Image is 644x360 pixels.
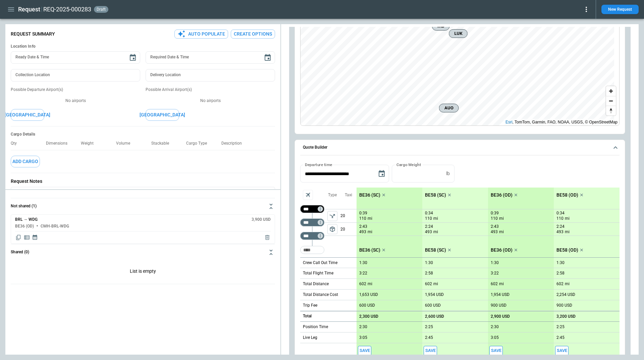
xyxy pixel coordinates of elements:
[425,211,433,216] p: 0:34
[435,23,447,30] span: IND
[151,141,174,146] p: Stackable
[359,260,367,265] p: 1:30
[126,51,140,64] button: Choose date
[303,145,327,150] h6: Quote Builder
[329,226,336,233] span: package_2
[425,192,446,198] p: BE58 (SC)
[252,217,271,222] h6: 3,900 USD
[327,224,337,234] span: Type of sector
[556,211,565,216] p: 0:34
[300,218,324,226] div: Too short
[359,224,367,229] p: 2:43
[556,271,565,276] p: 2:58
[505,119,618,125] div: , TomTom, Garmin, FAO, NOAA, USGS, © OpenStreetMap
[491,324,499,329] p: 2:30
[424,346,437,356] button: Save
[15,224,34,228] h6: BE36 (OD)
[556,247,578,253] p: BE58 (OD)
[11,31,55,37] p: Request Summary
[556,324,565,329] p: 2:25
[565,281,570,287] p: mi
[303,270,333,276] p: Total Flight Time
[446,171,450,176] p: lb
[300,232,324,240] div: Too short
[18,5,40,13] h1: Request
[146,87,275,93] p: Possible Arrival Airport(s)
[174,30,228,39] button: Auto Populate
[327,224,337,234] button: left aligned
[11,178,275,184] p: Request Notes
[452,30,465,37] span: LUK
[491,260,499,265] p: 1:30
[81,141,99,146] p: Weight
[301,18,614,126] canvas: Map
[358,346,371,356] button: Save
[491,247,513,253] p: BE36 (OD)
[499,229,504,235] p: mi
[231,30,275,39] button: Create Options
[146,98,275,104] p: No airports
[261,51,274,64] button: Choose date
[556,281,563,287] p: 602
[359,192,380,198] p: BE36 (SC)
[555,346,569,356] button: Save
[359,271,367,276] p: 3:22
[359,229,366,235] p: 493
[303,260,337,266] p: Crew Call Out Time
[425,292,444,297] p: 1,954 USD
[425,335,433,340] p: 2:45
[425,247,446,253] p: BE58 (SC)
[433,281,438,287] p: mi
[15,217,38,222] h6: BRL → WDG
[606,106,616,115] button: Reset bearing to north
[11,132,275,137] h6: Cargo Details
[345,192,352,198] p: Taxi
[11,98,140,104] p: No airports
[491,303,506,308] p: 900 USD
[303,303,317,308] p: Trip Fee
[425,229,432,235] p: 493
[11,198,275,214] button: Not shared (1)
[340,223,357,236] p: 20
[359,303,375,308] p: 600 USD
[491,211,499,216] p: 0:39
[425,303,441,308] p: 600 USD
[327,211,337,221] button: left aligned
[11,250,29,254] h6: Shared (0)
[565,229,570,235] p: mi
[491,281,498,287] p: 602
[491,314,510,319] p: 2,900 USD
[565,216,570,221] p: mi
[11,109,44,121] button: [GEOGRAPHIC_DATA]
[425,224,433,229] p: 2:24
[505,120,513,124] a: Esri
[433,229,438,235] p: mi
[303,324,328,330] p: Position Time
[556,216,563,221] p: 110
[300,205,324,213] div: Not found
[425,216,432,221] p: 110
[489,346,503,356] button: Save
[396,162,421,167] label: Cargo Weight
[359,216,366,221] p: 110
[11,260,275,284] div: Not shared (1)
[556,192,578,198] p: BE58 (OD)
[328,192,337,198] p: Type
[15,234,22,241] span: Copy quote content
[357,188,620,358] div: scrollable content
[556,335,565,340] p: 2:45
[43,5,91,13] h2: REQ-2025-000283
[264,234,271,241] span: Delete quote
[556,314,576,319] p: 3,200 USD
[489,346,503,356] span: Save this aircraft quote and copy details to clipboard
[499,281,504,287] p: mi
[556,229,563,235] p: 493
[491,224,499,229] p: 2:43
[359,211,367,216] p: 0:39
[555,346,569,356] span: Save this aircraft quote and copy details to clipboard
[11,44,275,49] h6: Location Info
[303,314,312,318] h6: Total
[424,346,437,356] span: Save this aircraft quote and copy details to clipboard
[327,211,337,221] span: Type of sector
[221,141,247,146] p: Description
